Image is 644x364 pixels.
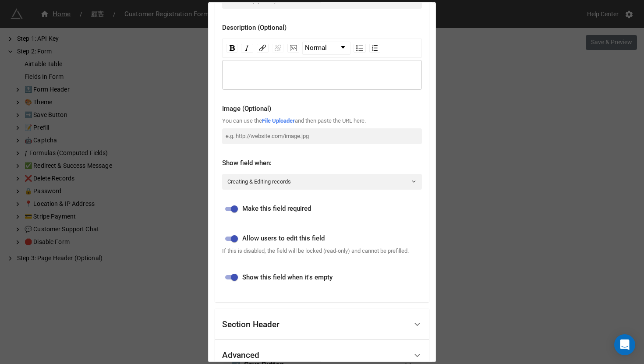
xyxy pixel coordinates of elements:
[295,117,366,124] span: and then paste the URL here.
[255,41,286,54] div: rdw-link-control
[262,117,295,124] a: File Uploader
[222,158,422,169] div: Show field when:
[222,173,422,189] a: Creating & Editing records
[222,23,422,33] div: Description (Optional)
[369,43,380,52] div: Ordered
[614,334,635,355] div: Open Intercom Messenger
[242,272,333,283] span: Show this field when it's empty
[226,70,418,79] div: rdw-editor
[286,41,301,54] div: rdw-image-control
[222,103,422,114] div: Image (Optional)
[222,320,280,329] div: Section Header
[354,43,366,52] div: Unordered
[302,41,350,54] div: rdw-dropdown
[215,309,429,340] div: Section Header
[222,38,422,89] div: rdw-wrapper
[301,41,352,54] div: rdw-block-control
[222,117,262,124] span: You can use the
[242,204,311,214] span: Make this field required
[272,43,284,52] div: Unlink
[257,43,269,52] div: Link
[226,43,237,52] div: Bold
[222,128,422,144] input: e.g. http://website.com/image.jpg
[241,43,253,52] div: Italic
[222,351,259,360] div: Advanced
[305,42,327,53] span: Normal
[352,41,382,54] div: rdw-list-control
[222,247,422,255] div: If this is disabled, the field will be locked (read-only) and cannot be prefilled.
[287,43,299,52] div: Image
[242,233,325,244] span: Allow users to edit this field
[222,38,422,57] div: rdw-toolbar
[303,42,350,54] a: Block Type
[225,41,255,54] div: rdw-inline-control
